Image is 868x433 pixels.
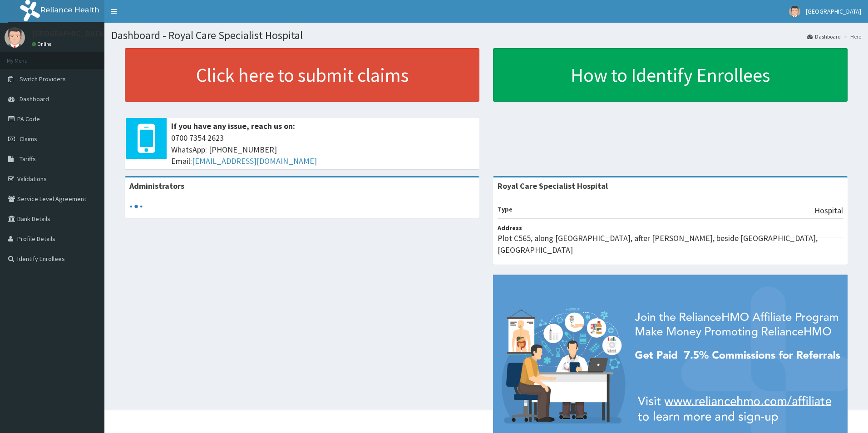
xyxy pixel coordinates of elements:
h1: Dashboard - Royal Care Specialist Hospital [111,30,861,41]
p: Hospital [814,205,843,216]
span: Dashboard [20,95,49,103]
b: Administrators [129,181,184,191]
span: Tariffs [20,155,36,163]
b: If you have any issue, reach us on: [171,121,295,131]
svg: audio-loading [129,200,143,213]
a: Dashboard [807,33,841,40]
p: [GEOGRAPHIC_DATA] [32,30,107,38]
p: Plot C565, along [GEOGRAPHIC_DATA], after [PERSON_NAME], beside [GEOGRAPHIC_DATA], [GEOGRAPHIC_DATA] [498,232,843,256]
span: [GEOGRAPHIC_DATA] [806,7,861,15]
b: Type [498,205,513,213]
a: [EMAIL_ADDRESS][DOMAIN_NAME] [192,156,317,166]
span: Claims [20,135,37,143]
a: How to Identify Enrollees [493,48,848,102]
img: User Image [789,6,800,17]
strong: Royal Care Specialist Hospital [498,181,608,191]
b: Address [498,224,522,232]
img: User Image [5,27,25,48]
a: Click here to submit claims [125,48,479,102]
span: Switch Providers [20,75,66,83]
span: 0700 7354 2623 WhatsApp: [PHONE_NUMBER] Email: [171,132,475,167]
a: Online [32,41,54,47]
li: Here [842,33,861,40]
